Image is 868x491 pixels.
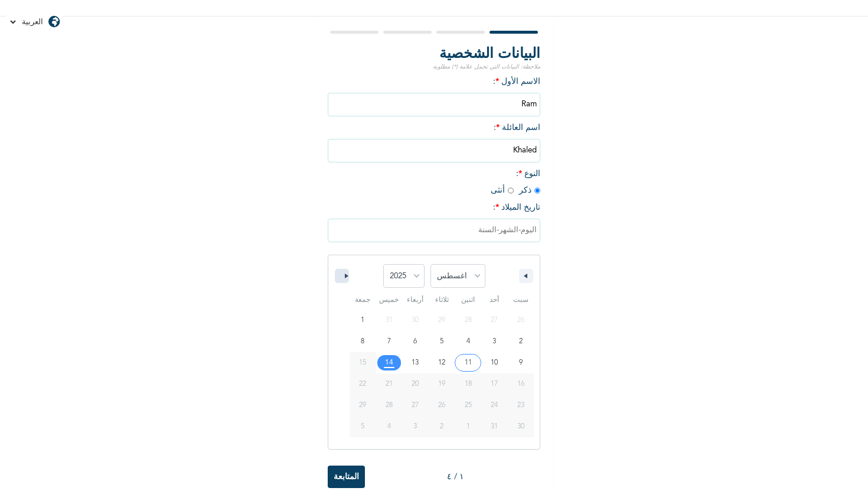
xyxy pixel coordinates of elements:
[413,331,417,352] span: 6
[455,373,481,395] button: 18
[371,472,540,482] div: ۱ / ٤
[412,373,419,395] span: 20
[361,310,364,331] span: 1
[350,373,376,395] button: 22
[519,331,523,352] span: 2
[507,352,534,373] button: 9
[402,395,429,416] button: 27
[402,291,429,310] span: أربعاء
[350,331,376,352] button: 8
[466,331,470,352] span: 4
[481,416,508,437] button: 31
[481,291,508,310] span: أحد
[517,416,524,437] span: 30
[491,352,498,373] span: 10
[507,395,534,416] button: 23
[359,352,366,373] span: 15
[438,373,445,395] span: 19
[481,331,508,352] button: 3
[350,395,376,416] button: 29
[385,352,393,373] span: 14
[328,219,540,242] input: اليوم-الشهر-السنة
[493,202,540,213] span: تاريخ الميلاد :
[429,331,455,352] button: 5
[412,395,419,416] span: 27
[376,373,403,395] button: 21
[507,373,534,395] button: 16
[440,331,443,352] span: 5
[359,395,366,416] span: 29
[491,170,540,194] span: النوع : ذكر أنثى
[438,395,445,416] span: 26
[402,331,429,352] button: 6
[386,395,393,416] span: 28
[519,352,523,373] span: 9
[455,395,481,416] button: 25
[350,291,376,310] span: جمعة
[429,291,455,310] span: ثلاثاء
[481,373,508,395] button: 17
[481,352,508,373] button: 10
[376,395,403,416] button: 28
[328,45,540,63] h2: البيانات الشخصية
[517,395,524,416] span: 23
[429,373,455,395] button: 19
[517,373,524,395] span: 16
[350,352,376,373] button: 15
[507,416,534,437] button: 30
[386,373,393,395] span: 21
[492,331,496,352] span: 3
[429,352,455,373] button: 12
[376,352,403,373] button: 14
[328,77,540,108] span: الاسم الأول :
[402,373,429,395] button: 20
[507,291,534,310] span: سبت
[455,331,481,352] button: 4
[491,373,498,395] span: 17
[438,352,445,373] span: 12
[402,352,429,373] button: 13
[465,373,472,395] span: 18
[481,395,508,416] button: 24
[465,352,472,373] span: 11
[376,331,403,352] button: 7
[328,123,540,154] span: اسم العائلة :
[328,466,365,488] input: المتابعة
[359,373,366,395] span: 22
[491,395,498,416] span: 24
[455,352,481,373] button: 11
[376,291,403,310] span: خميس
[412,352,419,373] span: 13
[465,395,472,416] span: 25
[387,331,391,352] span: 7
[328,63,540,70] p: ملاحظة: البيانات التي تحمل علامة (*) مطلوبة
[429,395,455,416] button: 26
[328,93,540,116] input: يرجى ادخال الاسم الأول
[328,139,540,162] input: يرجى إدخال اسم العائلة
[361,331,364,352] span: 8
[491,416,498,437] span: 31
[455,291,481,310] span: اثنين
[507,331,534,352] button: 2
[350,310,376,331] button: 1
